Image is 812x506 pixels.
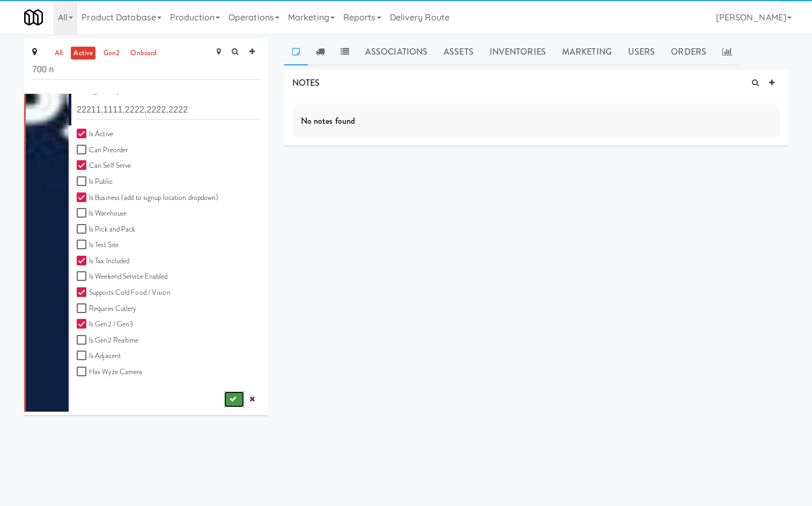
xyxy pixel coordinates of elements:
[77,318,133,331] label: Is Gen2 / Gen3
[77,366,143,379] label: Has Wyze Camera
[77,146,89,154] input: Can Preorder
[128,47,159,60] a: onboard
[77,286,171,300] label: Supports Cold Food / Vision
[77,270,168,284] label: Is Weekend Service Enabled
[77,161,89,170] input: Can Self Serve
[77,128,113,141] label: Is Active
[77,334,139,347] label: Is Gen2 Realtime
[77,288,89,297] input: Supports Cold Food / Vision
[52,47,65,60] a: all
[77,207,127,220] label: Is Warehouse
[77,225,89,234] input: Is Pick and Pack
[77,272,89,281] input: Is Weekend Service Enabled
[77,241,89,249] input: Is Test Site
[77,194,89,202] input: Is Business (add to signup location dropdown)
[77,257,89,265] input: Is Tax Included
[357,39,435,65] a: Associations
[77,159,131,173] label: Can Self Serve
[77,304,89,313] input: Requires Cutlery
[77,177,89,186] input: Is Public
[77,175,113,189] label: Is Public
[77,223,136,236] label: Is Pick and Pack
[292,105,780,138] div: No notes found
[620,39,663,65] a: Users
[77,336,89,345] input: Is Gen2 Realtime
[77,191,219,205] label: Is Business (add to signup location dropdown)
[77,239,119,252] label: Is Test Site
[32,60,260,80] input: Search site
[24,8,43,27] img: Micromart
[77,368,89,376] input: Has Wyze Camera
[435,39,482,65] a: Assets
[77,255,130,268] label: Is Tax Included
[77,302,137,316] label: Requires Cutlery
[101,47,122,60] a: gen2
[554,39,620,65] a: Marketing
[77,352,89,360] input: Is Adjacent
[292,77,320,89] span: NOTES
[482,39,554,65] a: Inventories
[77,130,89,138] input: Is Active
[77,349,121,363] label: Is Adjacent
[663,39,714,65] a: Orders
[77,209,89,218] input: Is Warehouse
[77,144,128,157] label: Can Preorder
[71,47,95,60] a: active
[77,320,89,329] input: Is Gen2 / Gen3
